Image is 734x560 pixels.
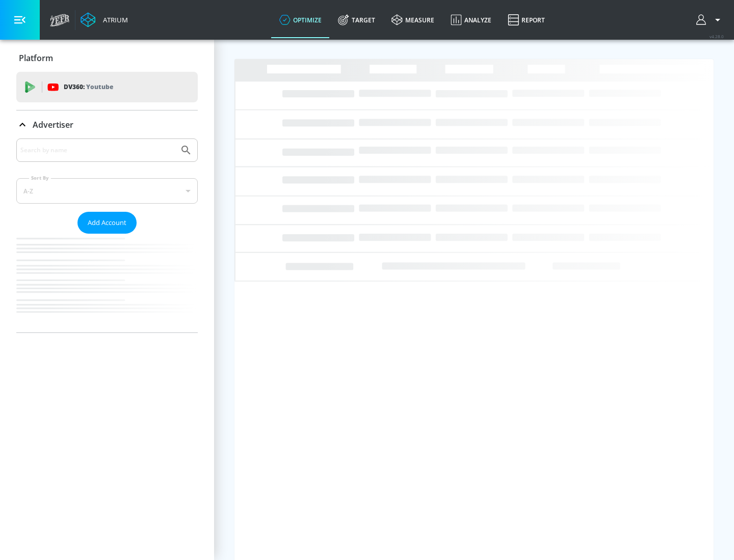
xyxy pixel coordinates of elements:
[99,15,128,24] div: Atrium
[16,72,198,102] div: DV360: Youtube
[20,144,175,157] input: Search by name
[81,12,128,27] a: Atrium
[86,81,113,92] p: Youtube
[16,44,198,72] div: Platform
[16,234,198,332] nav: list of Advertiser
[330,2,383,38] a: Target
[271,2,330,38] a: optimize
[16,110,198,139] div: Advertiser
[33,119,73,130] p: Advertiser
[442,2,500,38] a: Analyze
[64,81,113,93] p: DV360:
[29,175,51,181] label: Sort By
[710,34,724,39] span: v 4.28.0
[16,178,198,204] div: A-Z
[383,2,442,38] a: measure
[500,2,553,38] a: Report
[88,217,126,229] span: Add Account
[19,52,53,64] p: Platform
[16,138,198,332] div: Advertiser
[77,212,137,234] button: Add Account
